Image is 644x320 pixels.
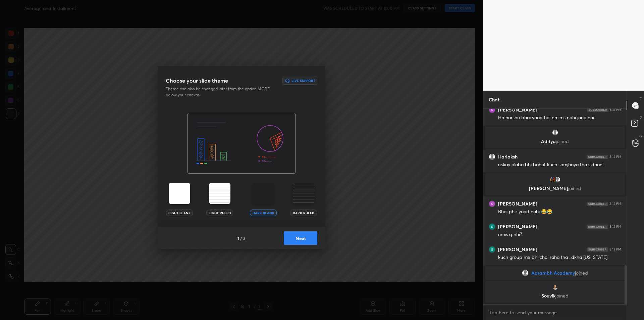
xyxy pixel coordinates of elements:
div: 8:12 PM [609,202,621,206]
h4: 1 [237,235,239,242]
img: 4P8fHbbgJtejmAAAAAElFTkSuQmCC [587,155,608,159]
h6: [PERSON_NAME] [498,201,537,207]
span: joined [556,138,569,144]
img: thumbnail.jpg [489,224,495,230]
img: 4P8fHbbgJtejmAAAAAElFTkSuQmCC [587,247,608,252]
div: 8:13 PM [609,247,621,252]
button: Next [284,231,317,245]
div: Light Blank [166,210,193,216]
img: thumbnail.jpg [489,107,495,113]
span: joined [555,292,569,299]
img: default.png [552,129,558,136]
p: Theme can also be changed later from the option MORE below your canvas [166,86,274,98]
h6: Hariaksh [498,154,518,160]
h6: [PERSON_NAME] [498,107,537,113]
img: default.png [554,176,561,183]
h6: Live Support [291,79,315,82]
div: 8:11 PM [610,108,621,112]
img: thumbnail.jpg [489,246,495,253]
div: kuch group me bhi chal raha tha ..dkha [US_STATE] [498,254,621,261]
img: default.png [522,270,529,276]
div: Light Ruled [206,210,233,216]
img: thumbnail.jpg [549,176,556,183]
div: grid [483,109,627,304]
div: 8:12 PM [609,155,621,159]
div: Dark Blank [250,210,277,216]
p: G [639,134,642,139]
p: T [640,96,642,101]
h4: / [240,235,242,242]
img: 4P8fHbbgJtejmAAAAAElFTkSuQmCC [587,202,608,206]
img: darkRuledTheme.359fb5fd.svg [293,183,314,204]
p: Souvik [489,293,621,299]
div: uskay alaba bhi bahut kuch samjhaya tha sidhant [498,162,621,168]
div: Hn harshu bhai yaad hai nmims nahi jana hai [498,115,621,121]
p: Chat [483,91,505,108]
h4: 3 [243,235,246,242]
span: Aarambh Academy [531,270,575,276]
p: D [640,115,642,120]
h3: Choose your slide theme [166,77,228,85]
div: Dark Ruled [290,210,317,216]
p: [PERSON_NAME] [489,186,621,191]
h6: [PERSON_NAME] [498,224,537,230]
img: darkThemeBanner.f801bae7.svg [187,113,296,174]
p: Aditya [489,139,621,144]
span: joined [568,185,581,191]
div: Bhai phir yaad nahi 😂😂 [498,209,621,215]
img: thumbnail.jpg [489,201,495,207]
img: lightTheme.5bb83c5b.svg [169,183,190,204]
img: default.png [489,154,495,160]
img: thumbnail.jpg [552,284,558,290]
h6: [PERSON_NAME] [498,246,537,253]
span: joined [575,270,588,276]
div: nmis q nhi? [498,231,621,238]
div: 8:12 PM [609,225,621,229]
img: 4P8fHbbgJtejmAAAAAElFTkSuQmCC [587,225,608,229]
img: darkTheme.aa1caeba.svg [253,183,274,204]
img: 4P8fHbbgJtejmAAAAAElFTkSuQmCC [587,108,608,112]
img: lightRuledTheme.002cd57a.svg [209,183,230,204]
